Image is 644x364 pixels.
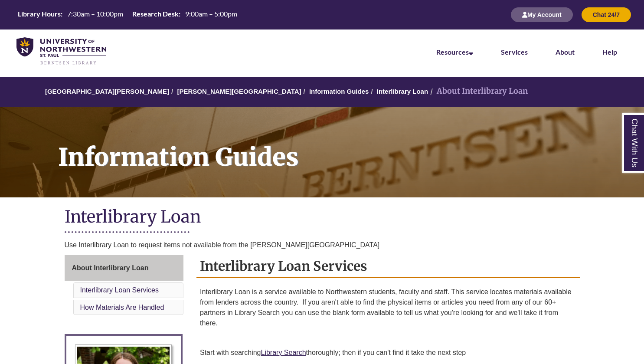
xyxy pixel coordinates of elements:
[16,37,106,66] img: UNWSP Library Logo
[556,48,575,56] a: About
[377,88,428,95] a: Interlibrary Loan
[602,48,617,56] a: Help
[65,255,184,317] div: Guide Page Menu
[80,304,164,311] a: How Materials Are Handled
[65,255,184,281] a: About Interlibrary Loan
[14,9,64,19] th: Library Hours:
[45,88,169,95] a: [GEOGRAPHIC_DATA][PERSON_NAME]
[582,7,631,22] button: Chat 24/7
[67,10,123,18] span: 7:30am – 10:00pm
[49,107,644,186] h1: Information Guides
[511,11,573,18] a: My Account
[14,9,241,20] table: Hours Today
[65,206,580,229] h1: Interlibrary Loan
[185,10,237,18] span: 9:00am – 5:00pm
[14,9,241,21] a: Hours Today
[501,48,528,56] a: Services
[200,287,576,328] p: Interlibrary Loan is a service available to Northwestern students, faculty and staff. This servic...
[436,48,473,56] a: Resources
[582,11,631,18] a: Chat 24/7
[428,85,528,98] li: About Interlibrary Loan
[65,241,380,249] span: Use Interlibrary Loan to request items not available from the [PERSON_NAME][GEOGRAPHIC_DATA]
[261,349,306,356] a: Library Search
[200,348,576,358] p: Start with searching thoroughly; then if you can't find it take the next step
[72,264,149,272] span: About Interlibrary Loan
[80,286,159,294] a: Interlibrary Loan Services
[309,88,369,95] a: Information Guides
[177,88,301,95] a: [PERSON_NAME][GEOGRAPHIC_DATA]
[129,9,182,19] th: Research Desk:
[511,7,573,22] button: My Account
[196,255,580,278] h2: Interlibrary Loan Services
